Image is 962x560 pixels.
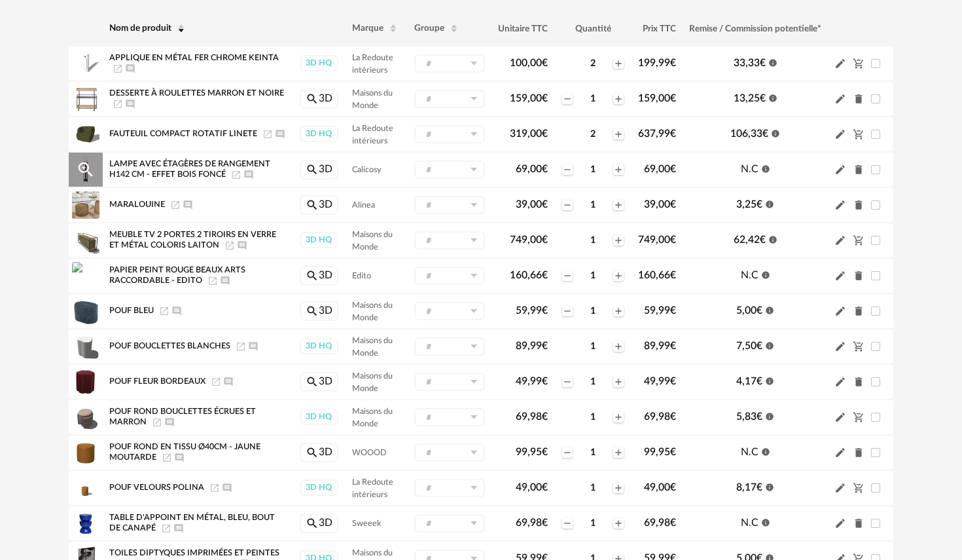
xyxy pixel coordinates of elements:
a: Magnify icon3D [300,372,338,392]
span: La Redoute intérieurs [352,478,393,498]
span: 5,00 [736,305,762,316]
img: Product pack shot [72,333,99,360]
span: Pencil icon [834,92,846,105]
span: 99,95 [644,447,676,457]
span: 637,99 [638,128,676,139]
a: Magnify icon3D [300,160,338,179]
span: Plus icon [613,306,624,316]
span: 159,00 [638,93,676,103]
a: Launch icon [161,524,171,532]
span: Pencil icon [834,269,846,282]
span: Information icon [768,233,777,244]
span: Maisons du Monde [352,337,393,357]
a: Launch icon [209,483,220,491]
span: MARALOUINE [109,200,165,208]
span: Minus icon [562,271,573,281]
span: Information icon [765,198,774,208]
a: 3D HQ [299,55,339,71]
span: Pencil icon [834,305,846,317]
div: 3D HQ [300,479,338,496]
a: Magnify icon3D [300,301,338,321]
span: 160,66 [638,270,676,280]
span: € [542,270,548,280]
span: € [670,517,676,528]
span: € [542,199,548,210]
span: Launch icon [162,453,172,461]
span: 62,42 [734,234,766,245]
div: Sélectionner un groupe [414,479,485,497]
span: Ajouter un commentaire [248,342,258,350]
div: Sélectionner un groupe [414,160,485,179]
span: Pencil icon [834,340,846,352]
span: 8,17 [736,482,762,493]
span: Launch icon [211,377,221,385]
span: 69,98 [644,411,676,422]
span: 69,00 [516,164,548,174]
span: € [542,234,548,245]
img: Product pack shot [72,191,99,219]
span: Applique En Métal Fer Chrome Keinta [109,54,279,62]
span: € [542,376,548,386]
span: 159,00 [510,93,548,103]
a: Launch icon [113,64,123,72]
span: Information icon [771,127,780,138]
div: 1 [574,93,612,105]
img: Product pack shot [72,85,99,113]
span: Plus icon [613,412,624,422]
span: Ajouter un commentaire [174,453,185,461]
span: Plus icon [613,447,624,458]
span: N.C [741,164,758,174]
span: € [760,93,766,103]
span: 100,00 [510,58,548,68]
span: Magnify Plus Outline icon [76,160,96,179]
span: Information icon [768,92,777,102]
span: N.C [741,517,758,528]
span: Magnify icon [306,305,319,316]
span: 7,50 [736,341,762,351]
div: Sélectionner un groupe [414,90,485,108]
span: 39,00 [644,199,676,210]
div: 1 [574,305,612,317]
span: 69,98 [516,411,548,422]
span: € [542,341,548,351]
span: € [757,411,762,422]
span: Plus icon [613,200,624,210]
a: Launch icon [152,418,162,426]
span: Launch icon [159,307,169,314]
span: Maisons du Monde [352,372,393,392]
span: Plus icon [613,341,624,352]
span: Minus icon [562,306,573,316]
a: Launch icon [262,130,273,138]
div: Sélectionner un groupe [414,514,485,532]
a: Launch icon [207,276,218,284]
span: Alinea [352,201,375,209]
span: € [670,58,676,68]
div: 3D HQ [300,409,338,425]
span: Cart Minus icon [853,128,864,139]
span: € [762,128,768,139]
span: Cart Minus icon [853,234,864,245]
span: € [670,128,676,139]
span: Ajouter un commentaire [164,418,175,426]
span: € [757,199,762,210]
span: € [542,305,548,316]
span: Nom de produit [109,24,171,33]
span: Papier peint rouge Beaux Arts Raccordable - Edito [109,266,245,284]
div: 1 [574,376,612,388]
a: Magnify icon3D [300,89,338,109]
span: 4,17 [736,376,762,386]
th: Unitaire TTC [491,11,554,47]
span: Maisons du Monde [352,407,393,428]
span: Pouf bleu [109,307,154,314]
a: Launch icon [170,200,181,208]
span: Pencil icon [834,163,846,176]
span: Pouf rond en tissu ø40cm - Jaune moutarde [109,443,260,461]
span: Calicosy [352,166,381,174]
span: Magnify icon [306,270,319,280]
span: Pencil icon [834,411,846,423]
span: Ajouter un commentaire [171,307,182,314]
span: Ajouter un commentaire [125,100,135,107]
